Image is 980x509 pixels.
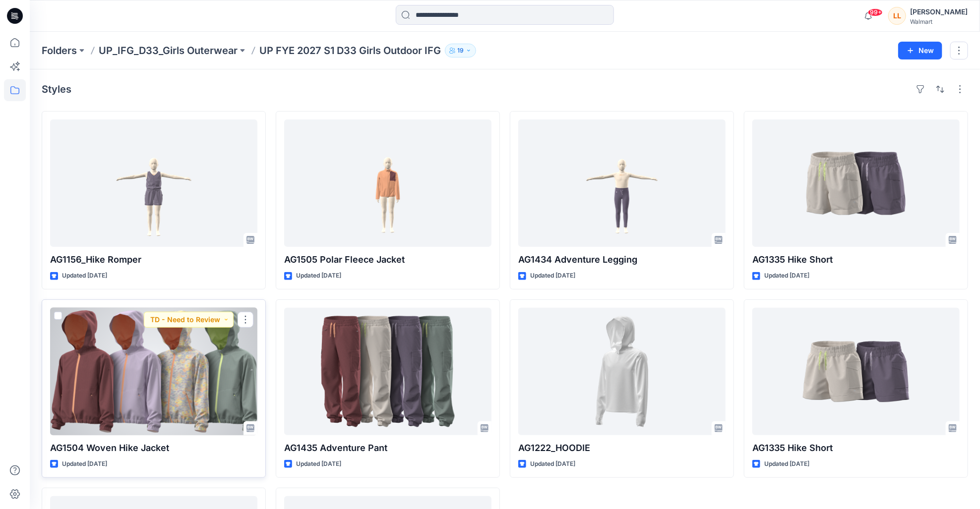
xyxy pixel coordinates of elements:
[764,271,809,281] p: Updated [DATE]
[259,44,441,57] p: UP FYE 2027 S1 D33 Girls Outdoor IFG
[50,119,257,247] a: AG1156_Hike Romper
[518,119,726,247] a: AG1434 Adventure Legging
[296,271,341,281] p: Updated [DATE]
[530,459,575,469] p: Updated [DATE]
[42,83,71,95] h4: Styles
[284,308,491,435] a: AG1435 Adventure Pant
[62,271,107,281] p: Updated [DATE]
[910,6,968,18] div: [PERSON_NAME]
[42,44,77,57] a: Folders
[50,308,257,435] a: AG1504 Woven Hike Jacket
[50,441,257,455] p: AG1504 Woven Hike Jacket
[764,459,809,469] p: Updated [DATE]
[530,271,575,281] p: Updated [DATE]
[50,253,257,267] p: AG1156_Hike Romper
[284,441,491,455] p: AG1435 Adventure Pant
[868,8,883,16] span: 99+
[99,44,238,57] a: UP_IFG_D33_Girls Outerwear
[445,44,476,57] button: 19
[284,253,491,267] p: AG1505 Polar Fleece Jacket
[518,308,726,435] a: AG1222_HOODIE
[296,459,341,469] p: Updated [DATE]
[898,42,942,59] button: New
[518,253,726,267] p: AG1434 Adventure Legging
[752,308,960,435] a: AG1335 Hike Short
[284,119,491,247] a: AG1505 Polar Fleece Jacket
[62,459,107,469] p: Updated [DATE]
[888,7,906,25] div: LL
[910,18,968,25] div: Walmart
[752,253,960,267] p: AG1335 Hike Short
[518,441,726,455] p: AG1222_HOODIE
[752,441,960,455] p: AG1335 Hike Short
[752,119,960,247] a: AG1335 Hike Short
[457,45,464,56] p: 19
